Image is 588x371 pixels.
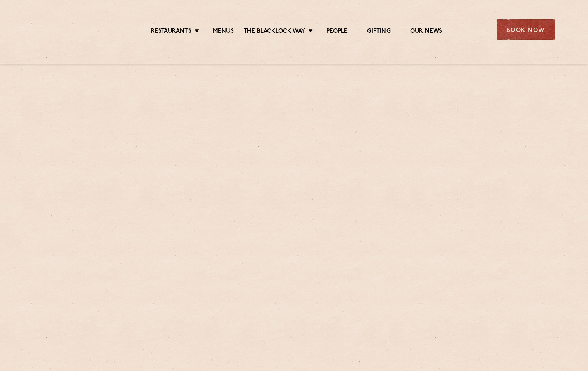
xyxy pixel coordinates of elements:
a: Our News [410,28,442,36]
a: People [326,28,348,36]
img: svg%3E [33,7,101,52]
a: Gifting [367,28,390,36]
div: Book Now [497,19,555,40]
a: The Blacklock Way [244,28,305,36]
a: Menus [213,28,234,36]
a: Restaurants [151,28,191,36]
